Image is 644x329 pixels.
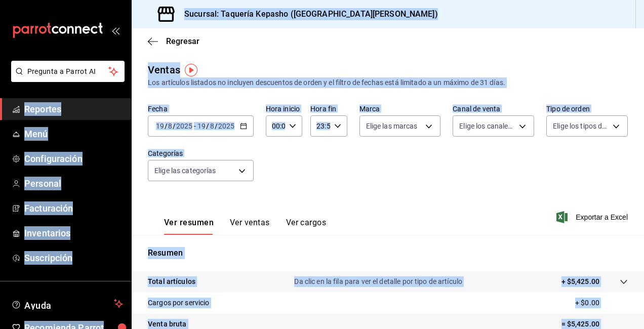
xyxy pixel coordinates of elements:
[366,121,418,131] span: Elige las marcas
[166,36,199,46] span: Regresar
[24,201,123,215] span: Facturación
[148,62,180,77] div: Ventas
[11,61,125,82] button: Pregunta a Parrot AI
[168,122,173,130] input: --
[561,276,599,287] p: + $5,425.00
[218,122,235,130] input: ----
[210,122,215,130] input: --
[359,105,441,112] label: Marca
[111,26,119,34] button: open_drawer_menu
[148,105,254,112] label: Fecha
[215,122,218,130] span: /
[24,102,123,116] span: Reportes
[230,218,270,235] button: Ver ventas
[148,36,199,46] button: Regresar
[558,211,628,223] button: Exportar a Excel
[24,298,110,310] span: Ayuda
[148,298,210,308] p: Cargos por servicio
[24,226,123,240] span: Inventarios
[148,150,254,157] label: Categorías
[24,177,123,190] span: Personal
[24,127,123,141] span: Menú
[286,218,327,235] button: Ver cargos
[266,105,302,112] label: Hora inicio
[206,122,209,130] span: /
[155,122,165,130] input: --
[553,121,609,131] span: Elige los tipos de orden
[575,298,628,308] p: + $0.00
[164,218,326,235] div: navigation tabs
[27,66,109,77] span: Pregunta a Parrot AI
[546,105,628,112] label: Tipo de orden
[194,122,196,130] span: -
[176,122,193,130] input: ----
[310,105,347,112] label: Hora fin
[154,166,216,176] span: Elige las categorías
[24,251,123,265] span: Suscripción
[197,122,206,130] input: --
[148,77,628,88] div: Los artículos listados no incluyen descuentos de orden y el filtro de fechas está limitado a un m...
[164,218,214,235] button: Ver resumen
[173,122,176,130] span: /
[459,121,515,131] span: Elige los canales de venta
[453,105,534,112] label: Canal de venta
[165,122,168,130] span: /
[148,247,628,259] p: Resumen
[294,276,462,287] p: Da clic en la fila para ver el detalle por tipo de artículo
[185,64,197,76] img: Tooltip marker
[176,8,438,20] h3: Sucursal: Taquería Kepasho ([GEOGRAPHIC_DATA][PERSON_NAME])
[24,152,123,166] span: Configuración
[148,276,195,287] p: Total artículos
[7,73,125,84] a: Pregunta a Parrot AI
